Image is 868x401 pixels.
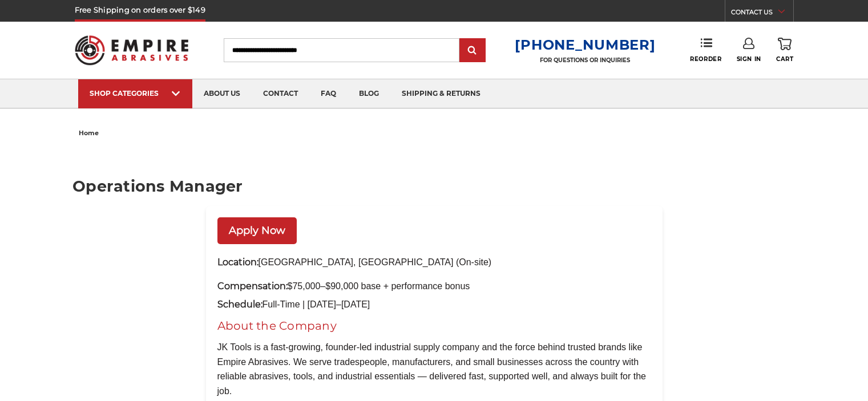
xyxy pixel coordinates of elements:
[348,79,390,108] a: blog
[217,256,651,269] p: [GEOGRAPHIC_DATA], [GEOGRAPHIC_DATA] (On-site)
[690,38,721,62] a: Reorder
[309,79,348,108] a: faq
[217,217,297,244] a: Apply Now
[72,179,796,194] h1: Operations Manager
[776,55,793,63] span: Cart
[217,257,259,268] strong: Location:
[217,281,288,291] strong: Compensation:
[217,299,263,310] strong: Schedule:
[731,6,793,22] a: CONTACT US
[192,79,252,108] a: about us
[515,56,655,64] p: FOR QUESTIONS OR INQUIRIES
[90,89,181,98] div: SHOP CATEGORIES
[252,79,309,108] a: contact
[737,55,761,63] span: Sign In
[75,28,189,72] img: Empire Abrasives
[79,129,99,137] span: home
[217,281,651,291] p: $75,000–$90,000 base + performance bonus
[461,39,484,62] input: Submit
[776,38,793,63] a: Cart
[217,297,651,312] p: Full-Time | [DATE]–[DATE]
[390,79,492,108] a: shipping & returns
[515,37,655,53] a: [PHONE_NUMBER]
[217,317,651,334] h2: About the Company
[217,340,651,398] p: JK Tools is a fast-growing, founder-led industrial supply company and the force behind trusted br...
[690,55,721,63] span: Reorder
